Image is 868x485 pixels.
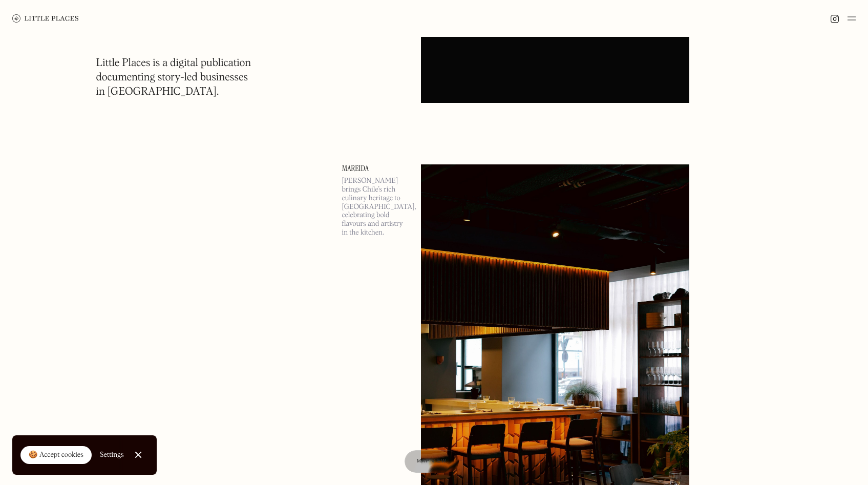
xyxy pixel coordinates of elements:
p: [PERSON_NAME] brings Chile’s rich culinary heritage to [GEOGRAPHIC_DATA], celebrating bold flavou... [342,177,409,237]
h1: Little Places is a digital publication documenting story-led businesses in [GEOGRAPHIC_DATA]. [96,56,251,99]
a: Map view [405,450,459,473]
a: Settings [100,444,124,467]
a: Close Cookie Popup [128,445,149,465]
div: 🍪 Accept cookies [29,450,83,460]
div: Close Cookie Popup [138,455,138,455]
div: Settings [100,451,124,458]
span: Map view [417,458,447,464]
a: Mareida [342,164,409,173]
a: 🍪 Accept cookies [20,446,92,465]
